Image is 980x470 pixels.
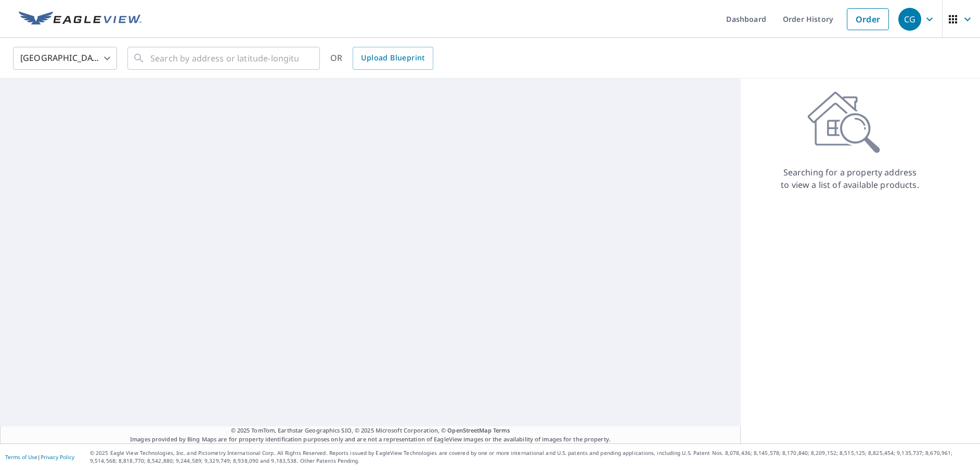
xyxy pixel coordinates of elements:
[361,52,424,65] span: Upload Blueprint
[19,11,141,27] img: EV Logo
[90,449,975,465] p: © 2025 Eagle View Technologies, Inc. and Pictometry International Corp. All Rights Reserved. Repo...
[231,426,510,435] span: © 2025 TomTom, Earthstar Geographics SIO, © 2025 Microsoft Corporation, ©
[847,8,889,30] a: Order
[150,44,299,73] input: Search by address or latitude-longitude
[13,44,117,73] div: [GEOGRAPHIC_DATA]
[41,453,74,461] a: Privacy Policy
[5,453,37,461] a: Terms of Use
[330,47,433,70] div: OR
[5,454,74,460] p: |
[898,8,921,31] div: CG
[353,47,433,70] a: Upload Blueprint
[447,426,491,434] a: OpenStreetMap
[780,166,920,191] p: Searching for a property address to view a list of available products.
[493,426,510,434] a: Terms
